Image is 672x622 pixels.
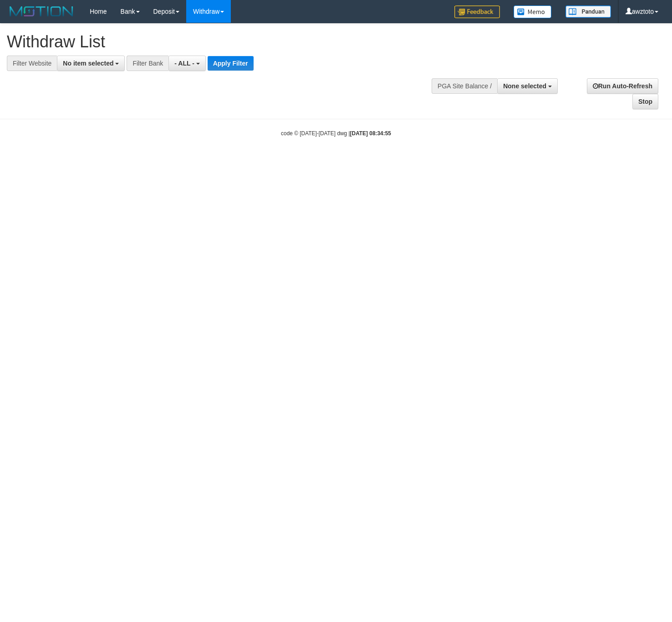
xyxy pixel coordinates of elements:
[565,5,611,18] img: panduan.png
[174,60,194,67] span: - ALL -
[7,33,439,51] h1: Withdraw List
[127,56,168,71] div: Filter Bank
[168,56,205,71] button: - ALL -
[208,56,254,71] button: Apply Filter
[7,5,76,18] img: MOTION_logo.png
[454,5,500,18] img: Feedback.jpg
[281,130,391,137] small: code © [DATE]-[DATE] dwg |
[432,78,497,94] div: PGA Site Balance /
[587,78,658,94] a: Run Auto-Refresh
[350,130,391,137] strong: [DATE] 08:34:55
[7,56,57,71] div: Filter Website
[503,82,546,90] span: None selected
[632,94,658,109] a: Stop
[514,5,552,18] img: Button%20Memo.svg
[497,78,558,94] button: None selected
[57,56,125,71] button: No item selected
[63,60,113,67] span: No item selected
